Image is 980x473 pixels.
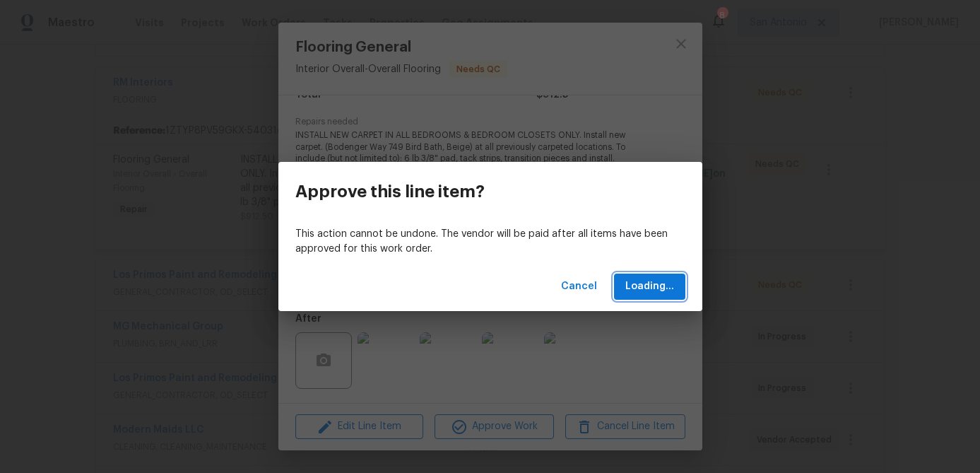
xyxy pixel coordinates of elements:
[295,227,685,257] p: This action cannot be undone. The vendor will be paid after all items have been approved for this...
[561,278,597,296] span: Cancel
[625,278,674,296] span: Loading...
[614,274,685,300] button: Loading...
[295,182,485,202] h3: Approve this line item?
[555,274,603,300] button: Cancel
